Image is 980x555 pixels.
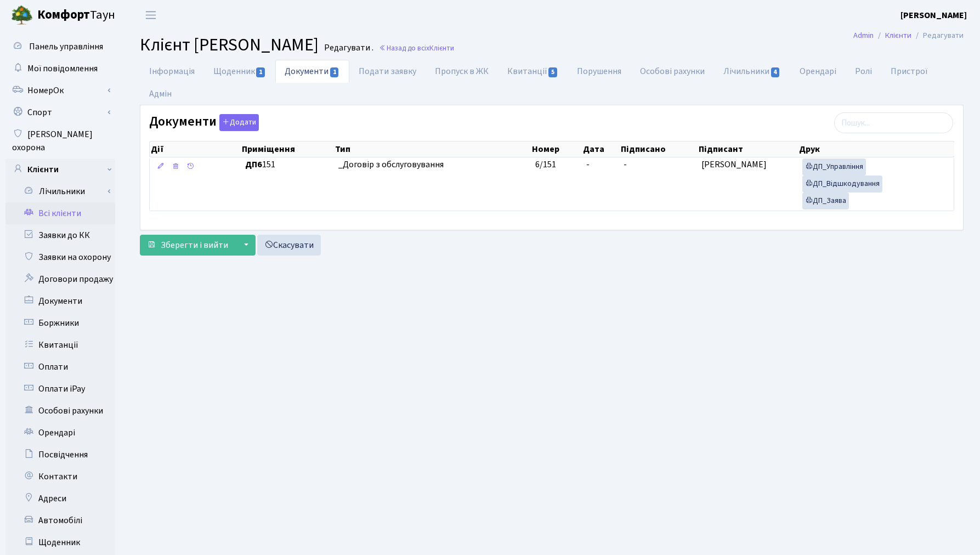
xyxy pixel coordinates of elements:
a: Ролі [846,60,881,83]
b: ДП6 [245,158,262,171]
nav: breadcrumb [837,24,980,47]
span: 4 [771,67,780,77]
a: Лічильники [13,180,115,202]
th: Приміщення [241,141,334,157]
span: 1 [330,67,339,77]
a: Заявки до КК [5,224,115,246]
button: Переключити навігацію [137,6,165,24]
a: Клієнти [885,30,911,41]
span: Зберегти і вийти [161,239,228,251]
b: [PERSON_NAME] [900,9,967,21]
a: Щоденник [5,531,115,553]
a: Посвідчення [5,444,115,466]
a: Автомобілі [5,509,115,531]
span: Панель управління [29,41,103,53]
a: Оплати iPay [5,378,115,400]
a: Додати [217,112,259,132]
span: Таун [37,6,115,25]
small: Редагувати . [322,43,373,53]
a: Особові рахунки [5,400,115,422]
span: Клієнт [PERSON_NAME] [140,32,319,58]
th: Друк [798,141,954,157]
a: Спорт [5,101,115,123]
a: Адмін [140,82,181,105]
a: Документи [275,60,349,83]
a: ДП_Відшкодування [802,175,882,192]
a: Контакти [5,466,115,488]
span: _Договір з обслуговування [338,158,526,171]
th: Підписант [698,141,798,157]
a: Скасувати [257,235,321,256]
a: НомерОк [5,80,115,101]
a: Документи [5,290,115,312]
input: Пошук... [834,112,953,133]
button: Зберегти і вийти [140,235,235,256]
label: Документи [149,114,259,131]
a: Квитанції [498,60,568,83]
a: Боржники [5,312,115,334]
a: Квитанції [5,334,115,356]
li: Редагувати [911,30,964,42]
th: Номер [531,141,582,157]
th: Підписано [620,141,698,157]
a: Пристрої [881,60,937,83]
th: Дії [150,141,241,157]
span: Мої повідомлення [27,63,98,75]
a: Особові рахунки [631,60,714,83]
a: Інформація [140,60,204,83]
a: Адреси [5,488,115,509]
span: 6/151 [535,158,556,171]
a: Орендарі [5,422,115,444]
a: Назад до всіхКлієнти [379,43,454,53]
a: [PERSON_NAME] охорона [5,123,115,158]
a: Подати заявку [349,60,426,83]
a: [PERSON_NAME] [900,9,967,22]
img: logo.png [11,4,33,26]
th: Дата [582,141,620,157]
a: Порушення [568,60,631,83]
a: Лічильники [714,60,790,83]
span: 5 [548,67,557,77]
th: Тип [334,141,531,157]
b: Комфорт [37,6,90,24]
a: Клієнти [5,158,115,180]
span: - [624,158,627,171]
span: - [586,158,590,171]
a: ДП_Заява [802,192,849,209]
a: Щоденник [204,60,275,83]
span: [PERSON_NAME] [701,158,767,171]
a: Заявки на охорону [5,246,115,268]
a: Всі клієнти [5,202,115,224]
button: Документи [219,114,259,131]
span: 1 [256,67,265,77]
span: Клієнти [429,43,454,53]
a: Пропуск в ЖК [426,60,498,83]
a: Оплати [5,356,115,378]
a: ДП_Управління [802,158,866,175]
a: Панель управління [5,36,115,58]
a: Договори продажу [5,268,115,290]
a: Admin [853,30,874,41]
a: Мої повідомлення [5,58,115,80]
span: 151 [245,158,330,171]
a: Орендарі [790,60,846,83]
